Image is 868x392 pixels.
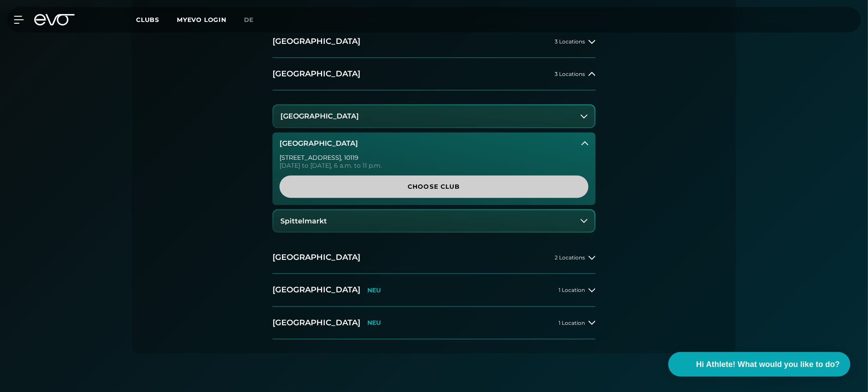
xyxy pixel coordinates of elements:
a: Choose Club [280,176,588,198]
button: [GEOGRAPHIC_DATA] [273,133,595,155]
h3: [GEOGRAPHIC_DATA] [280,140,358,147]
span: Choose Club [301,182,567,191]
p: NEU [367,287,381,294]
div: [DATE] to [DATE], 6 a.m. to 11 p.m. [280,162,588,169]
button: [GEOGRAPHIC_DATA] [273,105,595,127]
h2: [GEOGRAPHIC_DATA] [273,252,360,263]
h2: [GEOGRAPHIC_DATA] [273,36,360,47]
span: Hi Athlete! What would you like to do? [696,359,840,370]
p: NEU [367,319,381,327]
a: de [244,15,265,25]
div: [STREET_ADDRESS] , 10119 [280,155,588,161]
span: de [244,16,254,24]
h2: [GEOGRAPHIC_DATA] [273,317,360,328]
button: [GEOGRAPHIC_DATA]3 Locations [273,58,595,90]
a: Clubs [136,15,177,24]
span: 3 Locations [555,71,585,77]
span: Clubs [136,16,159,24]
button: [GEOGRAPHIC_DATA]2 Locations [273,241,595,274]
h3: [GEOGRAPHIC_DATA] [280,112,359,120]
button: [GEOGRAPHIC_DATA]NEU1 Location [273,274,595,306]
h2: [GEOGRAPHIC_DATA] [273,68,360,79]
button: Spittelmarkt [273,210,595,232]
h3: Spittelmarkt [280,217,327,225]
span: 2 Locations [555,255,585,260]
span: 1 Location [559,287,585,293]
h2: [GEOGRAPHIC_DATA] [273,284,360,295]
button: [GEOGRAPHIC_DATA]3 Locations [273,25,595,58]
span: 3 Locations [555,39,585,44]
span: 1 Location [559,320,585,326]
button: Hi Athlete! What would you like to do? [668,352,850,377]
button: [GEOGRAPHIC_DATA]NEU1 Location [273,307,595,339]
a: MYEVO LOGIN [177,16,226,24]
